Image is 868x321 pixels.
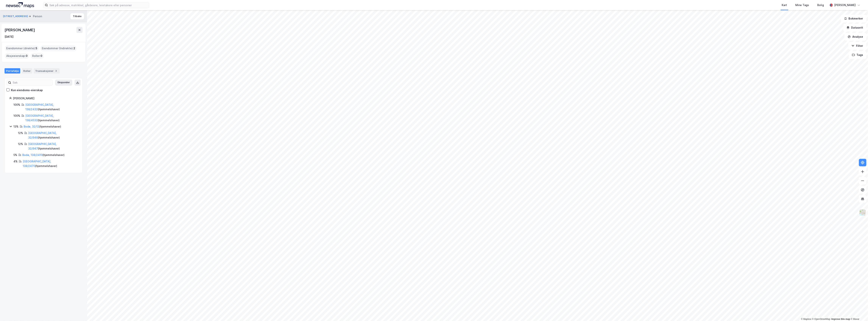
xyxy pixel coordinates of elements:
div: ( hjemmelshaver ) [24,124,61,129]
span: 0 [41,54,42,58]
span: 5 [36,46,37,51]
div: Kontrollprogram for chat [849,303,868,321]
div: 12% [18,142,23,146]
div: 100% [13,103,20,107]
div: Bolig [817,3,824,7]
a: [GEOGRAPHIC_DATA], 138/4532 [25,114,54,122]
div: Portefølje [5,68,20,74]
span: 0 [26,54,28,58]
button: Filter [848,42,866,50]
div: ( hjemmelshaver ) [25,103,78,112]
div: ( hjemmelshaver ) [23,159,78,168]
div: Roller [22,68,32,74]
div: ( hjemmelshaver ) [28,131,78,140]
a: [GEOGRAPHIC_DATA], 32/947 [28,142,57,150]
div: 4% [13,159,18,164]
button: Analyse [845,33,866,41]
div: ( hjemmelshaver ) [22,153,65,157]
a: [GEOGRAPHIC_DATA], 138/2470 [23,160,51,168]
div: Aksjeeierskap : [5,53,29,59]
a: Bodø, 138/2410 [22,153,43,157]
button: Ekspander [55,80,72,86]
div: Person [33,14,42,19]
div: 100% [13,114,20,118]
button: Tilbake [70,13,84,19]
div: 3 [54,69,58,73]
div: ( hjemmelshaver ) [28,142,78,151]
div: Eiendommer (Indirekte) : [40,45,77,51]
a: [GEOGRAPHIC_DATA], 138/2432 [25,103,54,111]
div: [DATE] [5,34,13,39]
img: Z [859,209,866,216]
button: Tags [849,51,866,59]
a: Improve this map [831,318,850,320]
span: 2 [73,46,75,51]
a: [GEOGRAPHIC_DATA], 32/946 [28,131,57,139]
div: Roller : [31,53,44,59]
div: [PERSON_NAME] [834,3,856,7]
div: 13% [13,124,19,129]
a: Mapbox [801,318,811,320]
div: 5% [13,153,17,157]
input: Søk [11,80,53,85]
a: OpenStreetMap [812,318,831,320]
div: 12% [18,131,23,135]
iframe: Chat Widget [849,303,868,321]
div: Kun eiendoms-eierskap [11,88,43,92]
button: [STREET_ADDRESS] [3,14,29,18]
button: Datasett [843,24,866,31]
div: [PERSON_NAME] [13,96,78,101]
a: Bodø, 32/12 [24,125,39,128]
div: [PERSON_NAME] [5,27,36,33]
div: Transaksjoner [34,68,60,74]
div: Eiendommer (direkte) : [5,45,39,51]
img: logo.a4113a55bc3d86da70a041830d287a7e.svg [6,2,34,8]
input: Søk på adresse, matrikkel, gårdeiere, leietakere eller personer [48,2,149,8]
div: Mine Tags [796,3,809,7]
div: Kart [782,3,787,7]
button: Bokmerker [841,15,866,22]
div: ( hjemmelshaver ) [25,114,78,123]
